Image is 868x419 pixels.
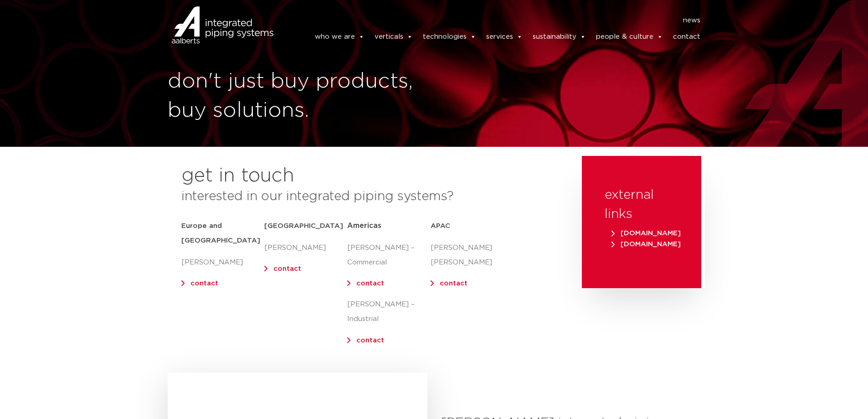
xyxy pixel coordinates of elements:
[347,297,430,326] p: [PERSON_NAME] – Industrial
[168,67,430,125] h1: don't just buy products, buy solutions.
[611,241,681,248] span: [DOMAIN_NAME]
[431,241,514,270] p: [PERSON_NAME] [PERSON_NAME]
[347,241,430,270] p: [PERSON_NAME] – Commercial
[611,230,681,237] span: [DOMAIN_NAME]
[315,28,365,46] a: who we are
[347,222,381,229] span: Americas
[609,241,683,248] a: [DOMAIN_NAME]
[264,241,347,255] p: [PERSON_NAME]
[375,28,413,46] a: verticals
[181,165,294,187] h2: get in touch
[423,28,476,46] a: technologies
[356,280,384,287] a: contact
[609,230,683,237] a: [DOMAIN_NAME]
[190,280,218,287] a: contact
[181,255,264,270] p: [PERSON_NAME]
[264,219,347,233] h5: [GEOGRAPHIC_DATA]
[533,28,586,46] a: sustainability
[356,337,384,344] a: contact
[605,186,678,224] h3: external links
[440,280,467,287] a: contact
[273,265,301,272] a: contact
[181,187,559,206] h3: interested in our integrated piping systems?
[683,13,700,28] a: news
[181,222,260,244] strong: Europe and [GEOGRAPHIC_DATA]
[431,219,514,233] h5: APAC
[673,28,700,46] a: contact
[596,28,663,46] a: people & culture
[486,28,523,46] a: services
[287,13,701,28] nav: Menu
